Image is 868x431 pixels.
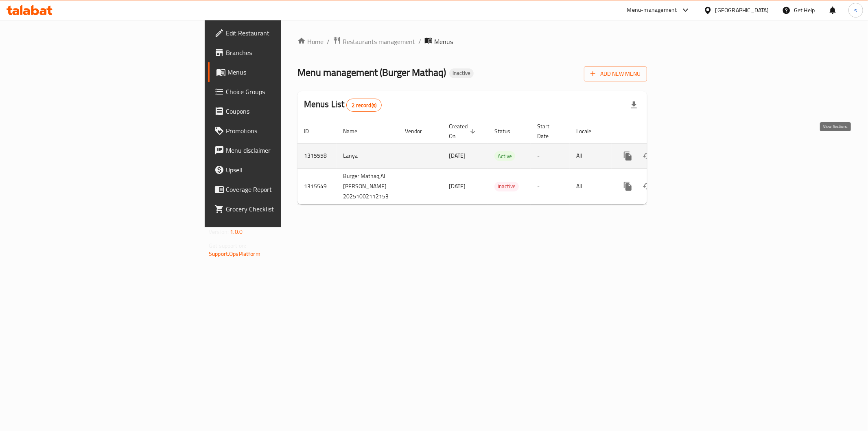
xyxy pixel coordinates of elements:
a: Edit Restaurant [208,23,350,43]
span: Add New Menu [590,69,641,79]
td: All [570,168,612,204]
table: enhanced table [297,119,703,205]
span: Promotions [226,126,343,136]
span: ID [304,126,319,136]
span: Edit Restaurant [226,28,343,38]
span: Version: [209,226,229,237]
span: Branches [226,48,343,57]
a: Coverage Report [208,180,350,199]
button: more [618,176,638,196]
td: All [570,143,612,168]
span: s [854,6,857,15]
button: Change Status [638,146,657,166]
th: Actions [612,119,703,144]
td: - [531,143,570,168]
a: Support.OpsPlatform [209,248,260,259]
span: Active [494,152,515,161]
span: Inactive [494,182,519,191]
h2: Menus List [304,98,382,112]
a: Upsell [208,160,350,180]
a: Menu disclaimer [208,141,350,160]
a: Choice Groups [208,82,350,101]
td: - [531,168,570,204]
button: Add New Menu [584,66,647,81]
nav: breadcrumb [297,36,647,47]
span: Locale [576,126,602,136]
span: 1.0.0 [230,226,243,237]
a: Grocery Checklist [208,199,350,219]
a: Restaurants management [333,36,415,47]
a: Menus [208,62,350,82]
span: Inactive [449,70,474,77]
a: Branches [208,43,350,62]
span: 2 record(s) [347,101,381,109]
a: Coupons [208,101,350,121]
span: Created On [449,121,478,141]
div: Inactive [449,68,474,78]
span: Menu disclaimer [226,145,343,155]
span: Menus [434,37,453,46]
span: Name [343,126,368,136]
a: Promotions [208,121,350,141]
span: Menu management ( Burger Mathaq ) [297,63,446,81]
span: Grocery Checklist [226,204,343,214]
span: Restaurants management [343,37,415,46]
span: Upsell [226,165,343,175]
span: Menus [227,67,343,77]
li: / [418,37,421,46]
span: Get support on: [209,240,246,251]
td: Lanya [337,143,398,168]
div: Total records count [346,99,382,112]
button: more [618,146,638,166]
div: Export file [624,95,644,115]
span: [DATE] [449,150,466,161]
span: Choice Groups [226,87,343,97]
button: Change Status [638,176,657,196]
div: Menu-management [627,5,677,15]
span: Coverage Report [226,185,343,194]
span: Coupons [226,106,343,116]
td: Burger Mathaq,Al [PERSON_NAME] 20251002112153 [337,168,398,204]
span: Vendor [405,126,433,136]
span: [DATE] [449,181,466,191]
span: Status [494,126,521,136]
div: [GEOGRAPHIC_DATA] [715,6,769,15]
span: Start Date [537,121,560,141]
